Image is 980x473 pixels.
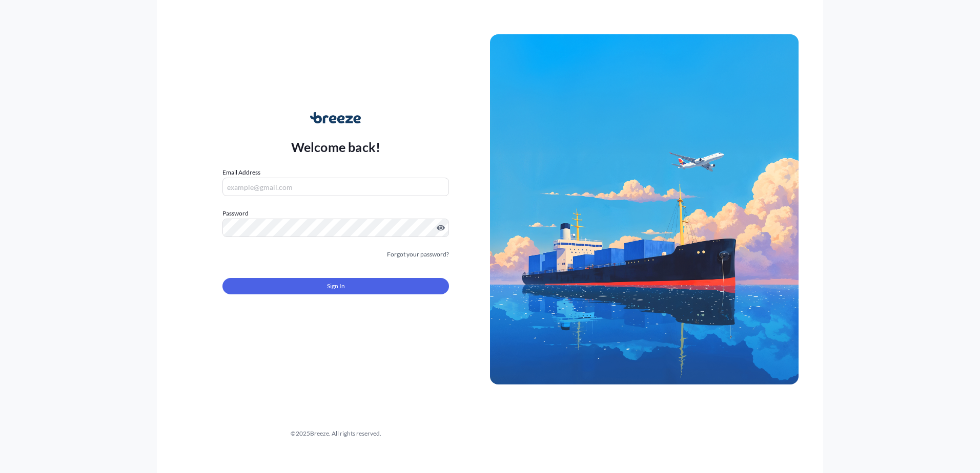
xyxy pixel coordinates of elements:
[181,428,490,439] div: © 2025 Breeze. All rights reserved.
[437,224,445,232] button: Show password
[490,34,799,384] img: Ship illustration
[327,281,345,291] span: Sign In
[222,178,449,196] input: example@gmail.com
[222,167,260,178] label: Email Address
[387,249,449,260] a: Forgot your password?
[222,278,449,294] button: Sign In
[222,208,449,219] label: Password
[291,139,381,155] p: Welcome back!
